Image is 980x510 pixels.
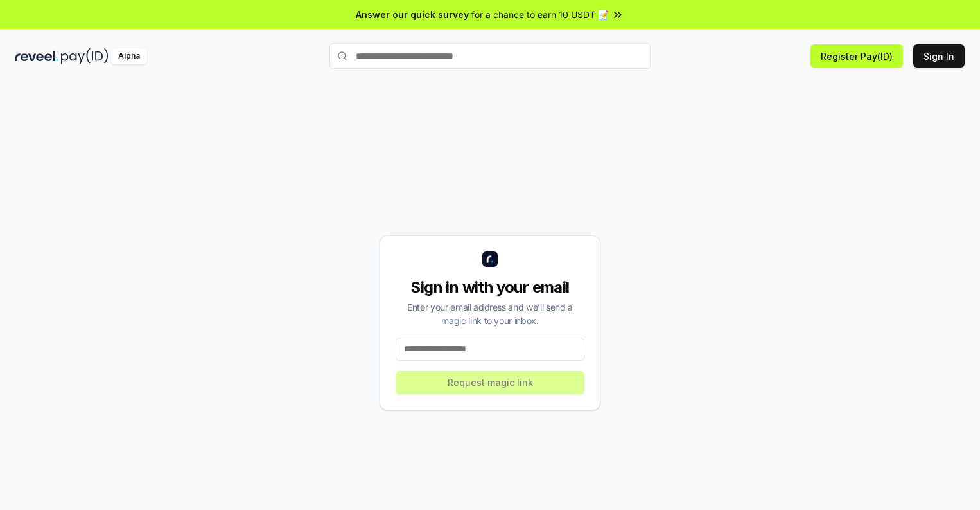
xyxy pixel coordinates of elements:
img: logo_small [482,251,498,267]
div: Alpha [111,48,147,64]
span: for a chance to earn 10 USDT 📝 [471,8,609,21]
button: Register Pay(ID) [810,44,903,68]
div: Enter your email address and we’ll send a magic link to your inbox. [396,300,584,327]
img: reveel_dark [15,48,58,64]
img: pay_id [61,48,109,64]
span: Answer our quick survey [356,8,469,21]
div: Sign in with your email [396,277,584,298]
button: Sign In [913,44,965,68]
